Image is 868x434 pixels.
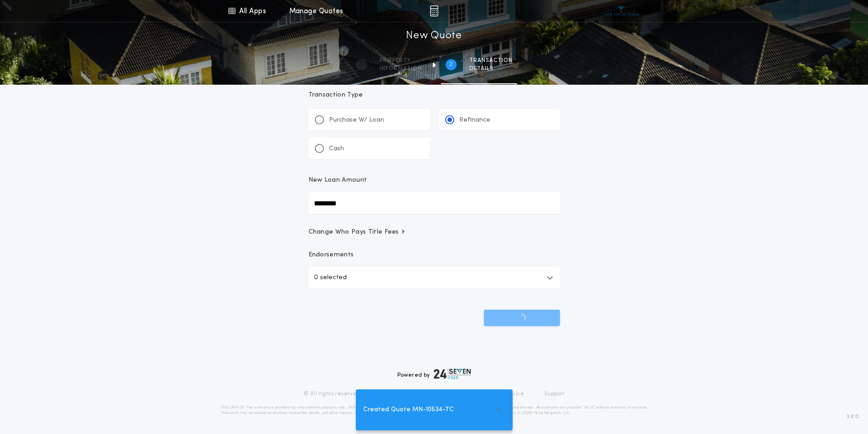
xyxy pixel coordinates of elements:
button: Change Who Pays Title Fees [308,228,560,237]
img: vs-icon [604,6,638,15]
img: img [430,5,438,16]
img: logo [434,368,471,379]
span: Property [380,57,422,64]
span: information [380,65,422,72]
p: Cash [329,144,344,153]
h2: 2 [449,61,452,68]
button: 0 selected [308,267,560,289]
span: details [469,65,513,72]
p: Endorsements [308,250,560,260]
span: Transaction [469,57,513,64]
div: Powered by [397,368,471,379]
p: 0 selected [314,272,347,283]
span: Change Who Pays Title Fees [308,228,406,237]
p: Purchase W/ Loan [329,116,384,125]
span: Created Quote MN-10534-TC [363,405,454,415]
p: New Loan Amount [308,176,367,185]
p: Transaction Type [308,91,560,100]
input: New Loan Amount [308,192,560,214]
h1: New Quote [406,29,462,43]
p: Refinance [459,116,490,125]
